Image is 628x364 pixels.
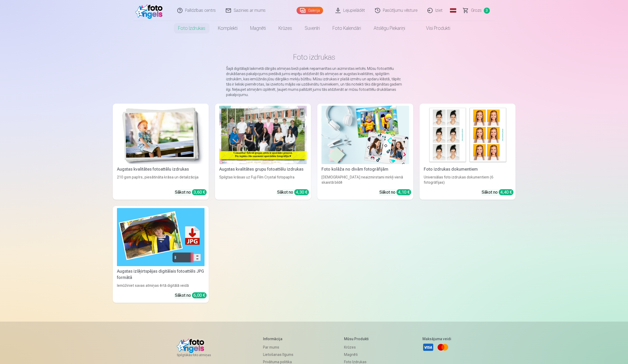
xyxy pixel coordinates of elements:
img: Augstas izšķirtspējas digitālais fotoattēls JPG formātā [117,208,205,266]
a: Krūzes [344,344,372,351]
div: Sākot no [277,189,309,195]
h5: Informācija [263,336,293,341]
div: 4,10 € [396,189,411,195]
a: Augstas izšķirtspējas digitālais fotoattēls JPG formātāAugstas izšķirtspējas digitālais fotoattēl... [113,206,209,303]
a: Par mums [263,344,293,351]
div: Augstas kvalitātes fotoattēlu izdrukas [115,166,207,172]
div: Iemūžiniet savas atmiņas ērtā digitālā veidā [115,283,207,288]
a: Augstas kvalitātes grupu fotoattēlu izdrukasSpilgtas krāsas uz Fuji Film Crystal fotopapīraSākot ... [215,104,311,200]
div: [DEMOGRAPHIC_DATA] neaizmirstami mirkļi vienā skaistā bildē [319,175,411,185]
h5: Mūsu produkti [344,336,372,341]
div: Foto kolāža no divām fotogrāfijām [319,166,411,172]
a: Lietošanas līgums [263,351,293,358]
div: Foto izdrukas dokumentiem [422,166,513,172]
div: Augstas kvalitātes grupu fotoattēlu izdrukas [217,166,309,172]
div: Sākot no [482,189,513,195]
div: Augstas izšķirtspējas digitālais fotoattēls JPG formātā [115,268,207,281]
div: Sākot no [175,292,207,299]
div: Sākot no [379,189,411,195]
div: 4,40 € [499,189,513,195]
h1: Foto izdrukas [117,52,511,62]
p: Spilgtākās foto atmiņas [177,353,212,357]
a: Mastercard [437,341,449,353]
img: Foto kolāža no divām fotogrāfijām [321,106,409,164]
div: 3,60 € [192,189,207,195]
a: Foto kolāža no divām fotogrāfijāmFoto kolāža no divām fotogrāfijām[DEMOGRAPHIC_DATA] neaizmirstam... [317,104,413,200]
a: Krūzes [272,21,298,36]
a: Foto izdrukas [172,21,212,36]
a: Visa [422,341,434,353]
h5: Maksājuma veidi [422,336,451,341]
span: 3 [484,8,490,14]
a: Suvenīri [298,21,326,36]
div: Spilgtas krāsas uz Fuji Film Crystal fotopapīra [217,175,309,185]
span: Grozs [471,7,482,14]
a: Komplekti [212,21,244,36]
a: Augstas kvalitātes fotoattēlu izdrukasAugstas kvalitātes fotoattēlu izdrukas210 gsm papīrs, piesā... [113,104,209,200]
div: 210 gsm papīrs, piesātināta krāsa un detalizācija [115,175,207,185]
a: Foto kalendāri [326,21,367,36]
a: Magnēti [344,351,372,358]
p: Šajā digitālajā laikmetā dārgās atmiņas bieži paliek nepamanītas un aizmirstas ierīcēs. Mūsu foto... [226,66,402,97]
div: Sākot no [175,189,207,195]
div: 6,00 € [192,292,207,298]
a: Foto izdrukas dokumentiemFoto izdrukas dokumentiemUniversālas foto izdrukas dokumentiem (6 fotogr... [420,104,516,200]
a: Atslēgu piekariņi [367,21,411,36]
div: Universālas foto izdrukas dokumentiem (6 fotogrāfijas) [422,175,513,185]
a: Magnēti [244,21,272,36]
img: Augstas kvalitātes fotoattēlu izdrukas [117,106,205,164]
img: /fa1 [135,2,165,19]
a: Galerija [297,7,323,14]
img: Foto izdrukas dokumentiem [424,106,511,164]
a: Visi produkti [411,21,457,36]
div: 4,30 € [294,189,309,195]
